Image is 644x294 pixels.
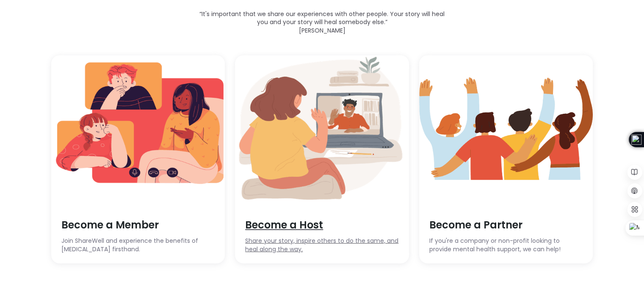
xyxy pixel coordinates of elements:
[61,237,215,253] span: Join ShareWell and experience the benefits of [MEDICAL_DATA] firsthand.
[235,55,409,264] a: Become a HostShare your story, inspire others to do the same, and heal along the way.
[429,218,583,232] span: Become a Partner
[61,218,215,232] span: Become a Member
[51,55,225,264] a: Become a MemberJoin ShareWell and experience the benefits of [MEDICAL_DATA] firsthand.
[245,218,399,232] span: Become a Host
[245,237,399,253] span: Share your story, inspire others to do the same, and heal along the way.
[419,55,593,264] a: Become a PartnerIf you're a company or non-profit looking to provide mental health support, we ca...
[631,135,641,145] img: logo_icon_black.svg
[197,10,447,35] p: “It's important that we share our experiences with other people. Your story will heal you and you...
[429,237,583,253] span: If you're a company or non-profit looking to provide mental health support, we can help!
